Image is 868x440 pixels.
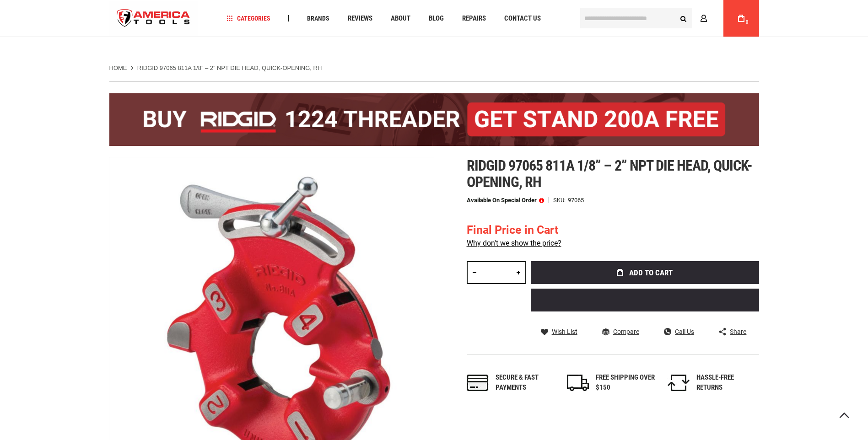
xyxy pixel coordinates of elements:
button: Search [675,10,692,27]
span: Repairs [462,15,486,22]
img: returns [668,375,690,391]
div: 97065 [568,197,584,203]
a: Repairs [458,12,490,25]
a: Blog [425,12,448,25]
a: Home [109,64,127,72]
a: Brands [303,12,334,25]
img: payments [467,375,489,391]
a: Call Us [664,327,694,336]
span: About [391,15,410,22]
span: Categories [226,15,270,21]
span: Ridgid 97065 811a 1/8” – 2” npt die head, quick-opening, rh [467,157,753,191]
div: HASSLE-FREE RETURNS [696,373,756,392]
a: Compare [602,327,639,336]
span: Reviews [348,15,372,22]
a: Contact Us [500,12,545,25]
img: America Tools [109,1,198,36]
span: Wish List [552,328,577,335]
strong: RIDGID 97065 811A 1/8” – 2” NPT DIE HEAD, QUICK-OPENING, RH [137,64,322,71]
div: FREE SHIPPING OVER $150 [596,373,655,392]
span: 0 [746,20,749,25]
span: Blog [429,15,444,22]
button: Add to Cart [531,261,759,284]
span: Compare [613,328,639,335]
div: Secure & fast payments [496,373,555,392]
p: Available on Special Order [467,197,544,204]
img: shipping [567,375,589,391]
a: Wish List [541,327,577,336]
a: Categories [222,12,275,25]
span: Brands [307,15,329,21]
a: About [387,12,415,25]
a: Reviews [344,12,377,25]
img: BOGO: Buy the RIDGID® 1224 Threader (26092), get the 92467 200A Stand FREE! [109,93,759,146]
span: Add to Cart [629,269,673,277]
a: Why don't we show the price? [467,239,561,247]
div: Final Price in Cart [467,222,561,238]
span: Contact Us [504,15,541,22]
strong: SKU [553,197,568,203]
span: Call Us [675,328,694,335]
span: Share [730,328,746,335]
a: store logo [109,1,198,36]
